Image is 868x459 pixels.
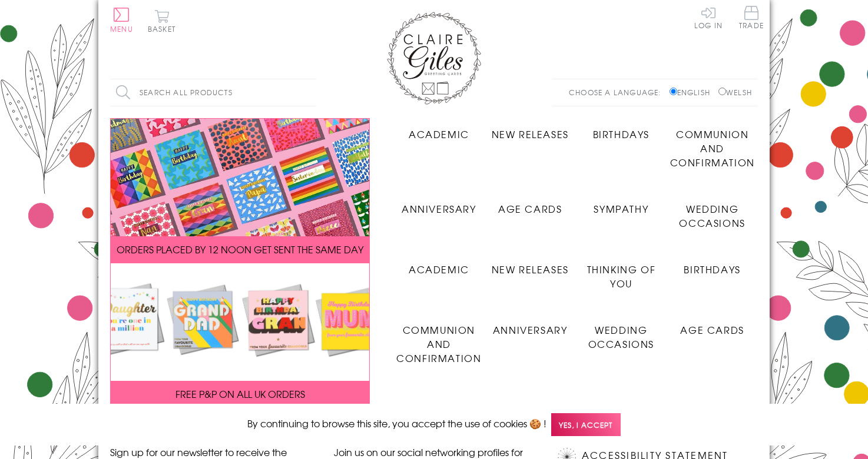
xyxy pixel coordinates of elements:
a: Trade [739,6,764,31]
label: English [670,87,716,98]
a: Log In [694,6,723,29]
span: ORDERS PLACED BY 12 NOON GET SENT THE SAME DAY [117,242,363,256]
button: Menu [110,8,133,32]
input: English [670,88,677,95]
p: Choose a language: [569,87,667,98]
img: Claire Giles Greetings Cards [387,12,481,105]
a: Age Cards [667,314,758,337]
span: Birthdays [593,127,650,141]
span: Yes, I accept [551,413,621,436]
label: Welsh [718,87,752,98]
span: Wedding Occasions [679,202,745,230]
button: Basket [145,9,178,32]
input: Welsh [718,88,726,95]
a: Anniversary [485,314,576,337]
a: Academic [393,253,485,276]
span: Menu [110,24,133,34]
a: Wedding Occasions [667,193,758,230]
span: Anniversary [493,323,568,337]
span: Sympathy [594,202,648,216]
span: New Releases [492,127,569,141]
a: Sympathy [576,193,667,216]
input: Search all products [110,79,316,106]
span: New Releases [492,262,569,276]
a: Communion and Confirmation [393,314,485,365]
span: Communion and Confirmation [396,323,481,365]
a: Wedding Occasions [576,314,667,351]
a: New Releases [485,253,576,276]
a: Anniversary [393,193,485,216]
a: Birthdays [667,253,758,276]
a: Birthdays [576,118,667,141]
span: Communion and Confirmation [670,127,755,169]
span: Thinking of You [587,262,656,290]
span: Birthdays [684,262,740,276]
span: Academic [409,127,469,141]
span: Age Cards [680,323,744,337]
span: FREE P&P ON ALL UK ORDERS [175,387,305,401]
a: Academic [393,118,485,141]
span: Wedding Occasions [588,323,654,351]
a: Age Cards [485,193,576,216]
a: Communion and Confirmation [667,118,758,169]
a: New Releases [485,118,576,141]
span: Academic [409,262,469,276]
a: Thinking of You [576,253,667,290]
input: Search [304,79,316,106]
span: Anniversary [402,202,476,216]
span: Trade [739,6,764,29]
span: Age Cards [498,202,562,216]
